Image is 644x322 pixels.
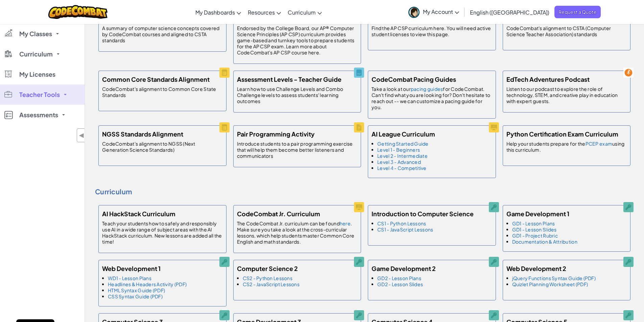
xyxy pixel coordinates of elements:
[377,165,427,171] a: Level 4 - Competitive
[108,275,151,281] a: WD1 - Lesson Plans
[372,86,492,110] p: Take a look at our for CodeCombat. Can't find what you are looking for? Don't hesitate to reach o...
[377,153,428,159] a: Level 2 - Intermediate
[364,67,499,122] a: CodeCombat Pacing Guides Take a look at ourpacing guidesfor CodeCombat. Can't find what you are l...
[372,129,435,139] h5: AI League Curriculum
[372,264,436,273] h5: Game Development 2
[506,86,627,104] p: Listen to our podcast to explore the role of technology, STEM, and creative play in education wit...
[512,275,596,281] a: jQuery Functions Syntax Guide (PDF)
[19,51,53,57] span: Curriculum
[377,226,433,232] a: CS1 - JavaScript Lessons
[405,1,462,23] a: My Account
[284,3,325,21] a: Curriculum
[230,67,365,116] a: Assessment Levels - Teacher Guide Learn how to use Challenge Levels and Combo Challenge levels to...
[499,67,634,116] a: EdTech Adventures Podcast Listen to our podcast to explore the role of technology, STEM, and crea...
[499,202,634,255] a: Game Development 1 GD1 - Lesson Plans GD1 - Lesson Slides GD1 - Project Rubric Documentation & At...
[470,9,549,16] span: English ([GEOGRAPHIC_DATA])
[19,71,55,77] span: My Licenses
[506,141,627,153] p: Help your students prepare for the using this curriculum.
[408,7,420,18] img: avatar
[423,8,459,15] span: My Account
[95,187,634,197] h4: Curriculum
[102,74,210,84] h5: Common Core Standards Alignment
[192,3,244,21] a: My Dashboards
[237,209,320,219] h5: CodeCombat Jr. Curriculum
[512,232,558,239] a: GD1 - Project Rubric
[237,25,358,55] p: Endorsed by the College Board, our AP® Computer Science Principles (AP CSP) curriculum provides g...
[237,141,358,159] p: Introduce students to a pair programming exercise that will help them become better listeners and...
[102,129,183,139] h5: NGSS Standards Alignment
[512,239,577,245] a: Documentation & Attribution
[512,226,557,232] a: GD1 - Lesson Slides
[102,209,175,219] h5: AI HackStack Curriculum
[499,6,634,54] a: CSTA Standards Alignment CodeCombat's alignment to CSTA (Computer Science Teacher Association) st...
[19,31,52,37] span: My Classes
[372,25,492,37] p: Find the AP CSP curriculum here. You will need active student licenses to view this page.
[364,256,499,304] a: Game Development 2 GD2 - Lesson Plans GD2 - Lesson Slides
[506,25,627,37] p: CodeCombat's alignment to CSTA (Computer Science Teacher Association) standards
[340,220,351,226] a: here
[512,281,588,287] a: Quizlet Planning Worksheet (PDF)
[108,281,187,287] a: Headlines & Headers Activity (PDF)
[248,9,275,16] span: Resources
[377,281,423,287] a: GD2 - Lesson Slides
[95,67,230,115] a: Common Core Standards Alignment CodeCombat's alignment to Common Core State Standards
[377,159,421,165] a: Level 3 - Advanced
[499,122,634,169] a: Python Certification Exam Curriculum Help your students prepare for thePCEP examusing this curric...
[95,122,230,169] a: NGSS Standards Alignment CodeCombat's alignment to NGSS (Next Generation Science Standards)
[102,264,161,273] h5: Web Development 1
[108,293,163,299] a: CSS Syntax Guide (PDF)
[237,264,298,273] h5: Computer Science 2
[377,147,420,153] a: Level 1 - Beginners
[230,202,365,256] a: CodeCombat Jr. Curriculum The CodeCombat Jr. curriculum can be foundhere. Make sure you take a lo...
[506,209,569,219] h5: Game Development 1
[512,220,555,226] a: GD1 - Lesson Plans
[288,9,316,16] span: Curriculum
[243,281,300,287] a: CS2 - JavaScript Lessons
[411,86,443,92] a: pacing guides
[102,220,223,245] p: Teach your students how to safely and responsibly use AI in a wide range of subject areas with th...
[237,86,358,104] p: Learn how to use Challenge Levels and Combo Challenge levels to assess students' learning outcomes
[19,92,60,98] span: Teacher Tools
[237,129,315,139] h5: Pair Programming Activity
[95,202,230,256] a: AI HackStack Curriculum Teach your students how to safely and responsibly use AI in a wide range ...
[244,3,284,21] a: Resources
[506,129,618,139] h5: Python Certification Exam Curriculum
[102,86,223,98] p: CodeCombat's alignment to Common Core State Standards
[230,256,365,304] a: Computer Science 2 CS2 - Python Lessons CS2 - JavaScript Lessons
[237,220,358,245] p: The CodeCombat Jr. curriculum can be found . Make sure you take a look at the cross-curricular le...
[243,275,292,281] a: CS2 - Python Lessons
[377,275,421,281] a: GD2 - Lesson Plans
[230,122,365,171] a: Pair Programming Activity Introduce students to a pair programming exercise that will help them b...
[364,202,499,249] a: Introduction to Computer Science CS1 - Python Lessons CS1 - JavaScript Lessons
[467,3,553,21] a: English ([GEOGRAPHIC_DATA])
[237,74,341,84] h5: Assessment Levels - Teacher Guide
[108,287,165,293] a: HTML Syntax Guide (PDF)
[19,112,58,118] span: Assessments
[372,74,456,84] h5: CodeCombat Pacing Guides
[79,130,85,140] span: ◀
[372,209,474,219] h5: Introduction to Computer Science
[48,5,108,19] img: CodeCombat logo
[506,74,590,84] h5: EdTech Adventures Podcast
[102,141,223,153] p: CodeCombat's alignment to NGSS (Next Generation Science Standards)
[586,141,612,147] a: PCEP exam
[95,6,230,55] a: Scope & Sequence A summary of computer science concepts covered by CodeCombat courses and aligned...
[364,6,499,54] a: AP Computer Science Principles Portal Find the AP CSP curriculum here. You will need active stude...
[195,9,235,16] span: My Dashboards
[506,264,566,273] h5: Web Development 2
[102,25,223,43] p: A summary of computer science concepts covered by CodeCombat courses and aligned to CSTA standards
[377,141,429,147] a: Getting Started Guide
[230,6,365,67] a: AP Computer Science Principles Course Endorsed by the College Board, our AP® Computer Science Pri...
[554,6,601,18] a: Request a Quote
[377,220,426,226] a: CS1 - Python Lessons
